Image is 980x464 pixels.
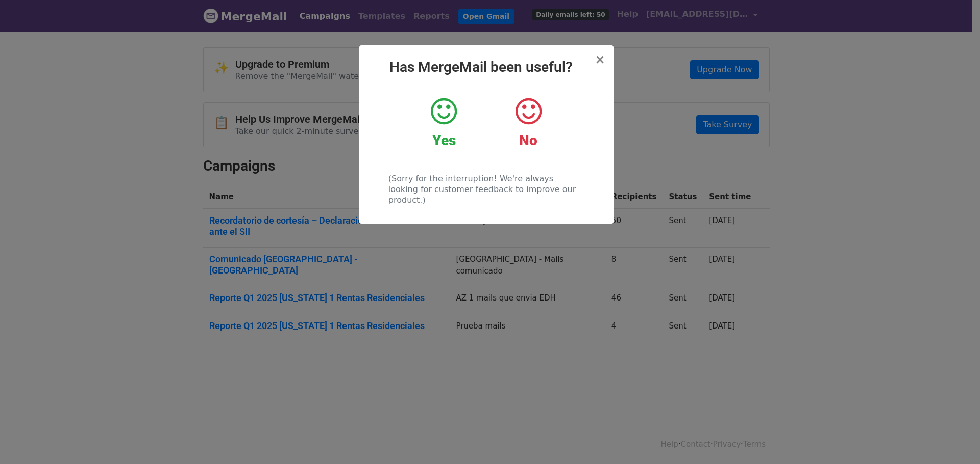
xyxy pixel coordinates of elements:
[367,59,605,76] h2: Has MergeMail been useful?
[494,96,562,149] a: No
[519,132,537,149] strong: No
[409,96,478,149] a: Yes
[388,173,584,205] p: (Sorry for the interruption! We're always looking for customer feedback to improve our product.)
[432,132,456,149] strong: Yes
[595,53,605,66] button: Close
[595,52,605,67] span: ×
